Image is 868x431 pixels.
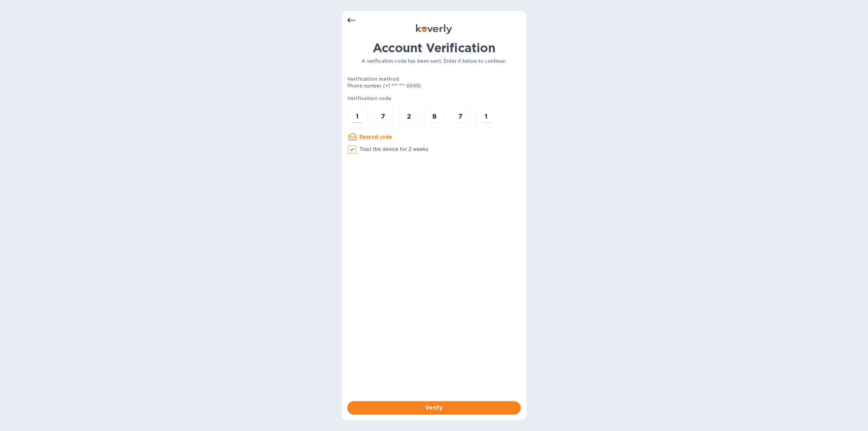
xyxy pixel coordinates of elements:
[353,404,515,412] span: Verify
[347,82,473,90] p: Phone number (+1 *** *** 6999)
[347,95,521,102] p: Verification code
[347,401,521,415] button: Verify
[347,41,521,55] h1: Account Verification
[359,134,392,139] u: Resend code
[347,58,521,65] p: A verification code has been sent. Enter it below to continue.
[359,146,428,153] p: Trust this device for 2 weeks
[347,76,399,82] b: Verification method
